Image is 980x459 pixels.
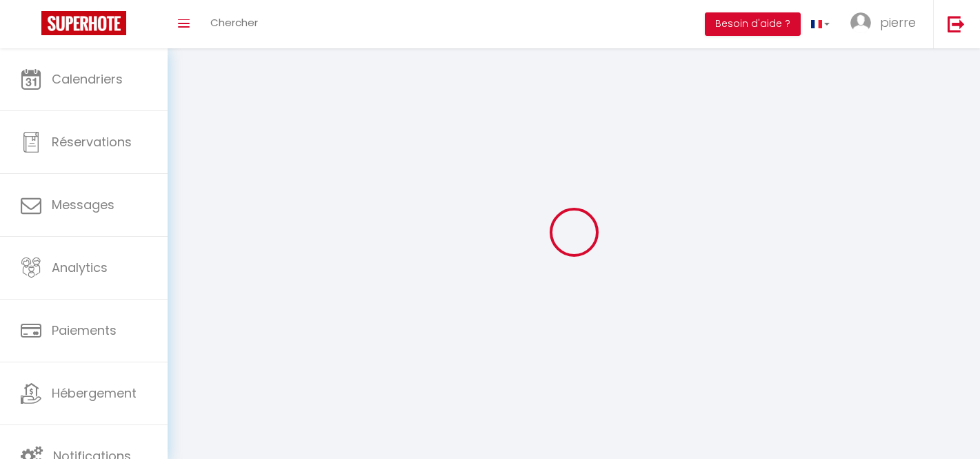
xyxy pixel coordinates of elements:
button: Ouvrir le widget de chat LiveChat [11,6,52,47]
span: Chercher [210,15,258,30]
span: Paiements [52,322,117,339]
span: Calendriers [52,70,123,88]
button: Besoin d'aide ? [705,12,801,36]
span: Messages [52,196,114,213]
span: Hébergement [52,384,137,402]
span: Analytics [52,259,108,276]
span: Réservations [52,133,132,150]
img: Super Booking [41,11,126,35]
img: logout [948,15,965,32]
img: ... [850,12,871,33]
span: pierre [880,14,916,31]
